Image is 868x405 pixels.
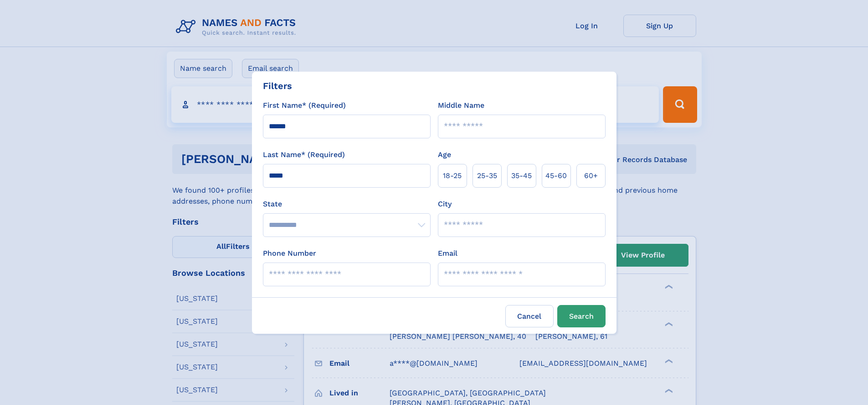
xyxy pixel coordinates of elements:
button: Search [557,305,606,327]
label: First Name* (Required) [263,100,346,111]
span: 60+ [584,170,598,181]
span: 18‑25 [443,170,462,181]
div: Filters [263,79,292,93]
label: Middle Name [438,100,484,111]
label: Email [438,248,457,259]
label: State [263,199,431,210]
label: Age [438,149,451,160]
span: 35‑45 [511,170,532,181]
span: 25‑35 [477,170,497,181]
label: City [438,199,452,210]
label: Cancel [505,305,554,327]
span: 45‑60 [545,170,567,181]
label: Last Name* (Required) [263,149,345,160]
label: Phone Number [263,248,316,259]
